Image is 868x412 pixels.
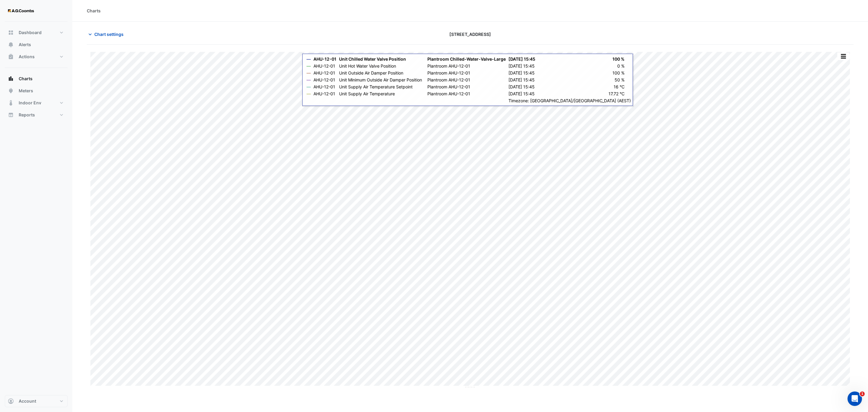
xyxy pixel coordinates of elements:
[5,109,68,121] button: Reports
[94,31,124,37] span: Chart settings
[5,27,68,39] button: Dashboard
[8,76,14,82] app-icon: Charts
[19,76,33,82] span: Charts
[449,31,491,37] span: [STREET_ADDRESS]
[5,39,68,51] button: Alerts
[837,52,849,60] button: More Options
[19,100,41,106] span: Indoor Env
[5,97,68,109] button: Indoor Env
[8,42,14,48] app-icon: Alerts
[7,5,34,17] img: Company Logo
[19,88,33,94] span: Meters
[8,54,14,60] app-icon: Actions
[8,100,14,106] app-icon: Indoor Env
[19,42,31,48] span: Alerts
[848,391,862,406] iframe: Intercom live chat
[19,30,42,36] span: Dashboard
[5,85,68,97] button: Meters
[8,30,14,36] app-icon: Dashboard
[87,8,101,14] div: Charts
[5,51,68,63] button: Actions
[87,29,127,40] button: Chart settings
[19,54,35,60] span: Actions
[5,73,68,85] button: Charts
[5,395,68,407] button: Account
[8,112,14,118] app-icon: Reports
[19,398,36,404] span: Account
[19,112,35,118] span: Reports
[860,391,865,396] span: 1
[8,88,14,94] app-icon: Meters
